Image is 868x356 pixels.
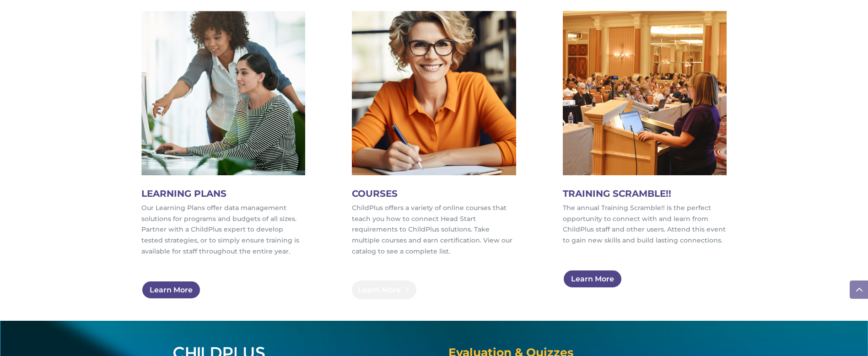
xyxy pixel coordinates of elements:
img: 2024 ChildPlus Training Scramble [563,11,727,175]
iframe: Chat Widget [822,312,868,356]
img: courses icon [352,11,516,175]
a: Learn More [352,280,416,299]
a: Learn More [141,280,201,299]
span: LEARNING PLANS [141,188,226,199]
span: TRAINING SCRAMBLE!! [563,188,671,199]
p: The annual Training Scramble!! is the perfect opportunity to connect with and learn from ChildPlu... [563,203,727,246]
a: Learn More [563,270,622,288]
span: COURSES [352,188,398,199]
p: Our Learning Plans offer data management solutions for programs and budgets of all sizes. Partner... [141,203,305,257]
p: ChildPlus offers a variety of online courses that teach you how to connect Head Start requirement... [352,203,516,257]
